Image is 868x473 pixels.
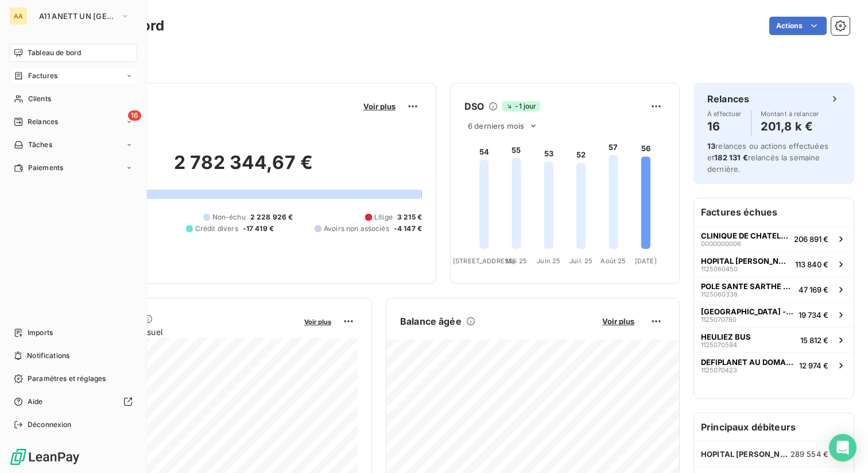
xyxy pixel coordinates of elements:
span: Montant à relancer [761,110,819,117]
button: POLE SANTE SARTHE ET [GEOGRAPHIC_DATA]112506033847 169 € [694,276,854,302]
span: 6 derniers mois [468,121,524,130]
div: AA [9,7,28,25]
span: 113 840 € [795,260,828,269]
span: Paiements [28,163,63,173]
span: -4 147 € [394,224,422,234]
span: Clients [28,94,51,104]
span: Factures [28,71,57,81]
span: Tableau de bord [28,48,81,58]
h4: 16 [707,117,742,136]
tspan: Juil. 25 [569,257,592,265]
span: relances ou actions effectuées et relancés la semaine dernière. [707,141,828,174]
button: Voir plus [301,316,335,326]
button: Voir plus [360,101,399,111]
tspan: [STREET_ADDRESS] [453,257,515,265]
h6: Principaux débiteurs [694,413,854,441]
span: 47 169 € [799,285,828,294]
button: [GEOGRAPHIC_DATA] - [GEOGRAPHIC_DATA]112507078019 734 € [694,302,854,327]
span: CLINIQUE DE CHATELLERAULT [701,231,789,240]
span: Crédit divers [195,224,238,234]
button: CLINIQUE DE CHATELLERAULT0000000006206 891 € [694,226,854,251]
button: Actions [769,17,827,35]
h6: Factures échues [694,198,854,226]
span: DEFIPLANET AU DOMAINE DE DIENN [701,357,795,367]
span: 206 891 € [794,234,828,244]
span: Voir plus [363,102,396,111]
h2: 2 782 344,67 € [65,151,422,186]
span: Avoirs non associés [324,224,389,234]
h6: Relances [707,92,749,106]
span: 3 215 € [397,212,422,222]
span: 16 [128,110,141,121]
span: Litige [374,212,393,222]
span: HOPITAL [PERSON_NAME] L'ABBESSE [701,449,790,459]
span: Voir plus [602,317,634,326]
span: 1125070423 [701,367,737,374]
span: 2 228 926 € [250,212,293,222]
button: HOPITAL [PERSON_NAME] L'ABBESSE1125060450113 840 € [694,251,854,276]
button: DEFIPLANET AU DOMAINE DE DIENN112507042312 974 € [694,352,854,378]
span: 15 812 € [800,336,828,345]
tspan: Août 25 [600,257,626,265]
h6: Balance âgée [400,314,462,328]
span: Notifications [27,351,69,361]
span: [GEOGRAPHIC_DATA] - [GEOGRAPHIC_DATA] [701,307,794,316]
tspan: Mai 25 [506,257,527,265]
span: -17 419 € [243,224,274,234]
span: 1125070594 [701,341,737,348]
div: Open Intercom Messenger [829,434,857,462]
span: HOPITAL [PERSON_NAME] L'ABBESSE [701,256,790,266]
span: 13 [707,141,715,151]
span: POLE SANTE SARTHE ET [GEOGRAPHIC_DATA] [701,282,794,291]
span: Paramètres et réglages [28,374,106,384]
span: 182 131 € [714,153,747,162]
span: 19 734 € [799,310,828,320]
span: 0000000006 [701,240,741,247]
a: Aide [9,393,137,411]
span: 1125060338 [701,291,738,298]
span: 1125070780 [701,316,737,323]
tspan: [DATE] [635,257,657,265]
span: Déconnexion [28,420,72,430]
span: Relances [28,117,58,127]
span: HEULIEZ BUS [701,332,751,341]
span: Voir plus [304,318,331,326]
button: HEULIEZ BUS112507059415 812 € [694,327,854,352]
h4: 201,8 k € [761,117,819,136]
span: 1125060450 [701,266,738,272]
span: Tâches [28,140,52,150]
tspan: Juin 25 [537,257,560,265]
img: Logo LeanPay [9,448,80,466]
span: -1 jour [502,101,540,111]
span: 289 554 € [790,449,828,459]
span: 12 974 € [799,361,828,370]
span: Chiffre d'affaires mensuel [65,326,296,338]
span: Aide [28,397,43,407]
button: Voir plus [599,316,638,326]
span: À effectuer [707,110,742,117]
span: Imports [28,328,53,338]
h6: DSO [464,99,484,113]
span: A11 ANETT UN [GEOGRAPHIC_DATA] [39,11,116,21]
span: Non-échu [212,212,246,222]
